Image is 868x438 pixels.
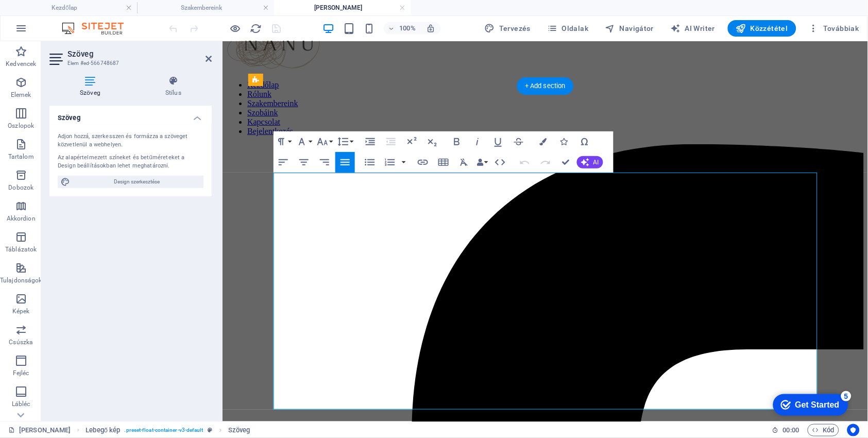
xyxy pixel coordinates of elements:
[7,214,36,223] p: Akkordion
[315,131,334,152] button: Font Size
[67,49,212,59] h2: Szöveg
[808,424,839,436] button: Kód
[399,22,416,35] h6: 100%
[509,131,529,152] button: Strikethrough
[543,20,592,37] button: Oldalak
[468,131,487,152] button: Italic (⌘I)
[274,2,411,13] h4: [PERSON_NAME]
[250,22,262,35] button: reload
[485,23,531,33] span: Tervezés
[294,131,314,152] button: Font Family
[8,153,34,161] p: Tartalom
[593,159,599,165] span: AI
[772,424,799,436] h6: Munkamenet idő
[8,183,33,192] p: Dobozok
[812,424,835,436] span: Kód
[601,20,658,37] button: Navigátor
[554,131,574,152] button: Icons
[250,23,262,35] i: Weboldal újratöltése
[536,152,555,173] button: Redo (⌘⇧Z)
[335,131,355,152] button: Line Height
[59,22,137,35] img: Editor Logo
[413,152,433,173] button: Insert Link
[8,424,71,436] a: Kattintson a kijelölés megszüntetéséhez. Dupla kattintás az oldalak megnyitásához
[783,424,799,436] span: 00 00
[490,152,510,173] button: HTML
[135,76,212,97] h4: Stílus
[137,2,274,13] h4: Szakembereink
[400,152,408,173] button: Ordered List
[335,152,355,173] button: Align Justify
[426,24,435,33] i: Átméretezés esetén automatikusan beállítja a nagyítási szintet a választott eszköznek megfelelően.
[384,22,420,35] button: 100%
[475,152,489,173] button: Data Bindings
[402,131,421,152] button: Superscript
[8,5,83,27] div: Get Started 5 items remaining, 0% complete
[667,20,720,37] button: AI Writer
[5,245,37,254] p: Táblázatok
[208,427,212,433] i: Ez az elem egy testreszabható előre beállítás
[8,122,34,130] p: Oszlopok
[790,426,792,434] span: :
[577,156,603,169] button: AI
[381,131,401,152] button: Decrease Indent
[315,152,334,173] button: Align Right
[12,307,30,315] p: Képek
[481,20,535,37] div: Tervezés (Ctrl+Alt+Y)
[360,152,380,173] button: Unordered List
[58,176,203,188] button: Design szerkesztése
[736,23,788,33] span: Közzététel
[434,152,453,173] button: Insert Table
[728,20,796,37] button: Közzététel
[58,154,203,171] div: Az alapértelmezett színeket és betűméreteket a Design beállításokban lehet meghatározni.
[481,20,535,37] button: Tervezés
[809,23,859,33] span: Továbbiak
[605,23,654,33] span: Navigátor
[515,152,535,173] button: Undo (⌘Z)
[805,20,863,37] button: Továbbiak
[274,131,293,152] button: Paragraph Format
[6,60,36,68] p: Kedvencek
[76,2,87,12] div: 5
[125,424,203,436] span: . preset-float-container-v3-default
[575,131,594,152] button: Special Characters
[422,131,442,152] button: Subscript
[547,23,588,33] span: Oldalak
[73,176,200,188] span: Design szerkesztése
[12,400,30,408] p: Lábléc
[517,77,574,95] div: + Add section
[274,152,293,173] button: Align Left
[488,131,508,152] button: Underline (⌘U)
[11,91,31,99] p: Elemek
[49,76,135,97] h4: Szöveg
[67,59,191,68] h3: Elem #ed-566748687
[294,152,314,173] button: Align Center
[534,131,553,152] button: Colors
[447,131,467,152] button: Bold (⌘B)
[671,23,716,33] span: AI Writer
[49,106,212,124] h4: Szöveg
[30,11,75,21] div: Get Started
[86,424,250,436] nav: breadcrumb
[380,152,400,173] button: Ordered List
[228,424,250,436] span: Kattintson a kijelöléshez. Dupla kattintás az szerkesztéshez
[9,338,33,346] p: Csúszka
[229,22,242,35] button: Kattintson ide az előnézeti módból való kilépéshez és a szerkesztés folytatásához
[847,424,860,436] button: Usercentrics
[58,132,203,149] div: Adjon hozzá, szerkesszen és formázza a szöveget közvetlenül a webhelyen.
[556,152,576,173] button: Confirm (⌘+⏎)
[454,152,474,173] button: Clear Formatting
[361,131,380,152] button: Increase Indent
[13,369,29,377] p: Fejléc
[86,424,120,436] span: Kattintson a kijelöléshez. Dupla kattintás az szerkesztéshez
